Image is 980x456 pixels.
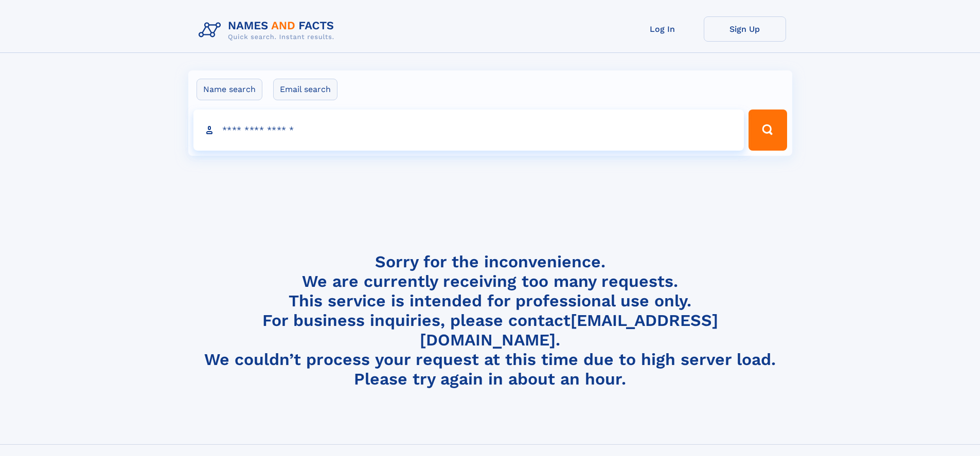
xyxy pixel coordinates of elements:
[621,16,704,42] a: Log In
[704,16,786,42] a: Sign Up
[194,16,343,44] img: Logo Names and Facts
[197,79,262,100] label: Name search
[749,110,787,151] button: Search Button
[194,252,786,389] h4: Sorry for the inconvenience. We are currently receiving too many requests. This service is intend...
[420,311,718,350] a: [EMAIL_ADDRESS][DOMAIN_NAME]
[193,110,744,151] input: search input
[273,79,337,100] label: Email search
